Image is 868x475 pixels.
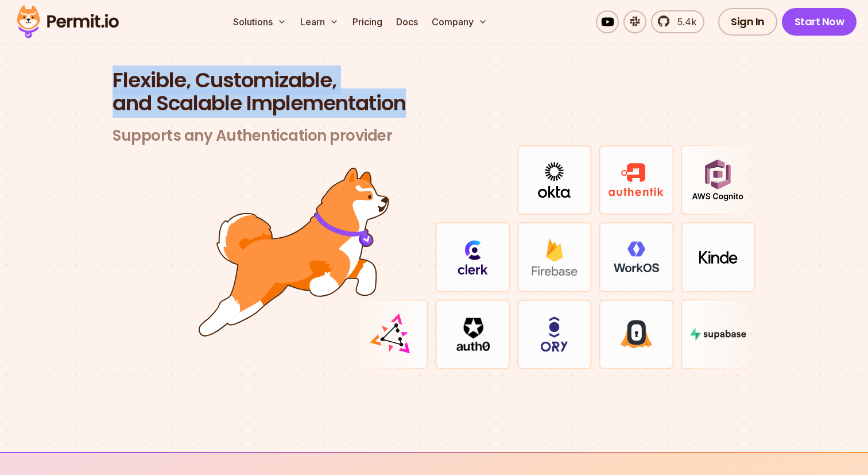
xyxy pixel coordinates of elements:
a: Docs [392,10,423,33]
img: Permit logo [11,2,124,41]
h2: and Scalable Implementation [113,69,755,115]
span: Flexible, Customizable, [113,69,755,92]
a: Sign In [718,8,777,36]
button: Company [427,10,492,33]
a: 5.4k [651,10,704,33]
a: Pricing [348,10,387,33]
button: Learn [296,10,343,33]
span: 5.4k [671,15,696,29]
h3: Supports any Authentication provider [113,126,755,145]
a: Start Now [782,8,857,36]
button: Solutions [228,10,291,33]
